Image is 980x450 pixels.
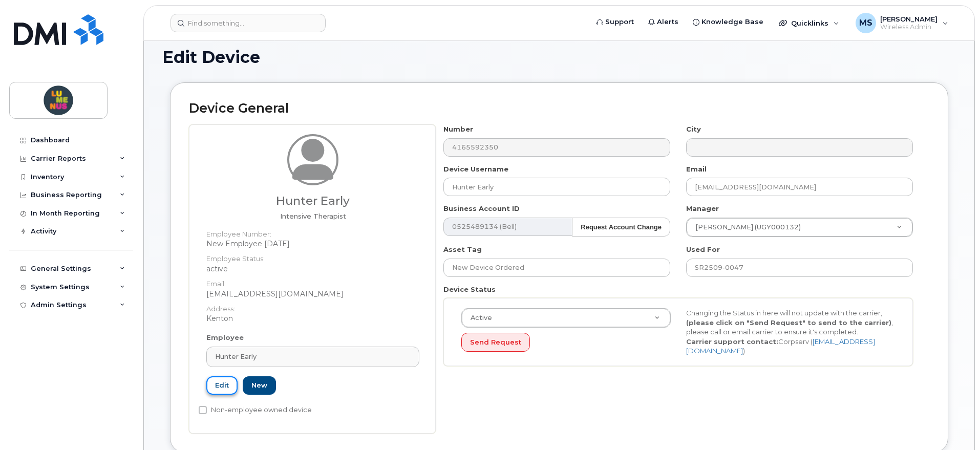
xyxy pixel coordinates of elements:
[464,313,492,323] span: Active
[686,318,891,327] strong: (please click on "Send Request" to send to the carrier)
[880,15,938,23] span: [PERSON_NAME]
[772,13,846,33] div: Quicklinks
[206,239,419,249] dd: New Employee [DATE]
[701,17,763,27] span: Knowledge Base
[462,309,670,327] a: Active
[162,48,956,66] h1: Edit Device
[215,352,257,361] span: Hunter Early
[686,164,707,174] label: Email
[687,218,912,237] a: [PERSON_NAME] (UGY000132)
[605,17,634,27] span: Support
[443,285,496,294] label: Device Status
[686,337,875,355] a: [EMAIL_ADDRESS][DOMAIN_NAME]
[206,289,419,299] dd: [EMAIL_ADDRESS][DOMAIN_NAME]
[686,337,778,346] strong: Carrier support contact:
[206,195,419,207] h3: Hunter Early
[206,224,419,239] dt: Employee Number:
[206,274,419,289] dt: Email:
[206,333,244,342] label: Employee
[206,264,419,274] dd: active
[443,204,520,213] label: Business Account ID
[280,212,346,220] span: Job title
[572,218,670,237] button: Request Account Change
[243,376,276,395] a: New
[443,245,482,254] label: Asset Tag
[443,164,508,174] label: Device Username
[689,223,801,232] span: [PERSON_NAME] (UGY000132)
[206,347,419,367] a: Hunter Early
[199,404,312,416] label: Non-employee owned device
[206,299,419,314] dt: Address:
[657,17,678,27] span: Alerts
[880,23,938,31] span: Wireless Admin
[206,313,419,324] dd: Kenton
[589,12,641,32] a: Support
[686,12,771,32] a: Knowledge Base
[848,13,955,33] div: Mike Sousa
[678,308,903,356] div: Changing the Status in here will not update with the carrier, , please call or email carrier to e...
[461,333,530,352] button: Send Request
[581,223,662,231] strong: Request Account Change
[686,204,719,213] label: Manager
[686,245,720,254] label: Used For
[859,17,872,29] span: MS
[641,12,686,32] a: Alerts
[686,124,701,134] label: City
[199,406,207,414] input: Non-employee owned device
[443,124,473,134] label: Number
[206,249,419,264] dt: Employee Status:
[206,376,238,395] a: Edit
[189,101,929,116] h2: Device General
[791,19,828,27] span: Quicklinks
[171,14,326,32] input: Find something...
